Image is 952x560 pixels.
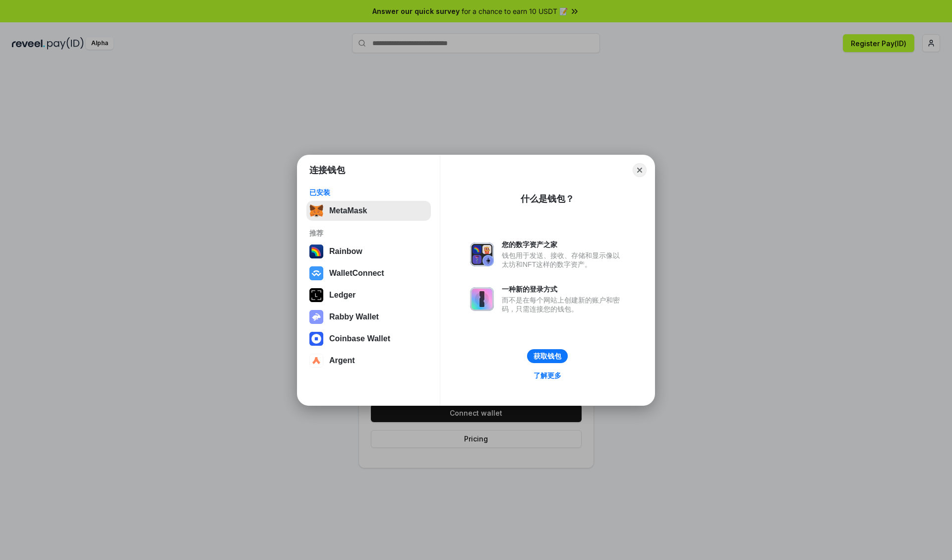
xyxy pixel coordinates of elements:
[470,287,494,311] img: svg+xml,%3Csvg%20xmlns%3D%22http%3A%2F%2Fwww.w3.org%2F2000%2Fsvg%22%20fill%3D%22none%22%20viewBox...
[502,296,625,313] div: 而不是在每个网站上创建新的账户和密码，只需连接您的钱包。
[306,285,431,305] button: Ledger
[528,369,567,382] a: 了解更多
[521,193,574,205] div: 什么是钱包？
[309,188,428,197] div: 已安装
[329,312,379,321] div: Rabby Wallet
[306,351,431,371] button: Argent
[329,356,355,365] div: Argent
[633,163,647,177] button: Close
[502,240,625,249] div: 您的数字资产之家
[306,263,431,283] button: WalletConnect
[534,371,561,380] div: 了解更多
[309,164,345,176] h1: 连接钱包
[309,288,323,302] img: svg+xml,%3Csvg%20xmlns%3D%22http%3A%2F%2Fwww.w3.org%2F2000%2Fsvg%22%20width%3D%2228%22%20height%3...
[309,310,323,324] img: svg+xml,%3Csvg%20xmlns%3D%22http%3A%2F%2Fwww.w3.org%2F2000%2Fsvg%22%20fill%3D%22none%22%20viewBox...
[306,201,431,221] button: MetaMask
[470,243,494,266] img: svg+xml,%3Csvg%20xmlns%3D%22http%3A%2F%2Fwww.w3.org%2F2000%2Fsvg%22%20fill%3D%22none%22%20viewBox...
[309,245,323,258] img: svg+xml,%3Csvg%20width%3D%22120%22%20height%3D%22120%22%20viewBox%3D%220%200%20120%20120%22%20fil...
[502,285,625,294] div: 一种新的登录方式
[329,269,384,278] div: WalletConnect
[309,332,323,346] img: svg+xml,%3Csvg%20width%3D%2228%22%20height%3D%2228%22%20viewBox%3D%220%200%2028%2028%22%20fill%3D...
[329,334,390,343] div: Coinbase Wallet
[306,242,431,261] button: Rainbow
[329,247,362,256] div: Rainbow
[329,291,356,300] div: Ledger
[309,229,428,238] div: 推荐
[329,206,367,215] div: MetaMask
[527,349,568,363] button: 获取钱包
[534,352,561,361] div: 获取钱包
[309,354,323,368] img: svg+xml,%3Csvg%20width%3D%2228%22%20height%3D%2228%22%20viewBox%3D%220%200%2028%2028%22%20fill%3D...
[306,329,431,349] button: Coinbase Wallet
[309,204,323,218] img: svg+xml,%3Csvg%20fill%3D%22none%22%20height%3D%2233%22%20viewBox%3D%220%200%2035%2033%22%20width%...
[309,266,323,280] img: svg+xml,%3Csvg%20width%3D%2228%22%20height%3D%2228%22%20viewBox%3D%220%200%2028%2028%22%20fill%3D...
[502,251,625,269] div: 钱包用于发送、接收、存储和显示像以太坊和NFT这样的数字资产。
[306,307,431,327] button: Rabby Wallet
